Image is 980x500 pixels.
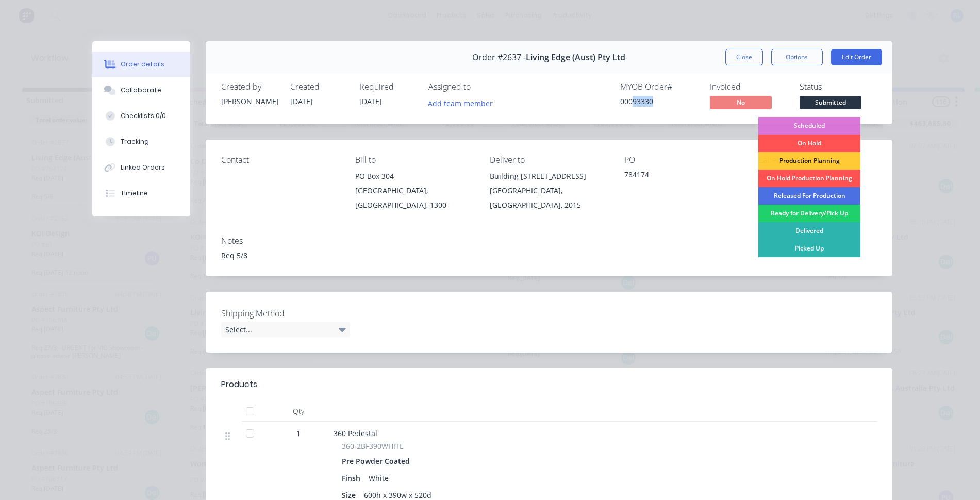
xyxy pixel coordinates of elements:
div: [GEOGRAPHIC_DATA], [GEOGRAPHIC_DATA], 1300 [355,184,473,212]
div: PO Box 304 [355,169,473,184]
button: Order details [92,52,190,77]
button: Submitted [800,96,861,111]
div: Status [800,82,877,92]
div: Created by [221,82,278,92]
button: Edit Order [831,49,882,65]
button: Collaborate [92,77,190,103]
div: Scheduled [758,117,860,135]
div: Req 5/8 [221,250,877,261]
div: Timeline [121,189,148,198]
div: Notes [221,236,877,246]
span: 360 Pedestal [334,428,377,438]
div: Delivered [758,222,860,240]
button: Add labels [753,169,801,183]
button: Linked Orders [92,155,190,180]
div: Collaborate [121,86,161,95]
div: 00093330 [620,96,697,107]
div: Finsh [342,471,364,486]
button: Checklists 0/0 [92,103,190,129]
button: Tracking [92,129,190,155]
div: Invoiced [710,82,787,92]
div: Deliver to [490,155,608,165]
div: Bill to [355,155,473,165]
div: Order details [121,60,164,69]
button: Close [725,49,763,65]
span: 360-2BF390WHITE [342,441,404,452]
span: Living Edge (Aust) Pty Ltd [526,53,625,62]
button: Options [771,49,823,65]
span: 1 [296,428,301,439]
div: White [364,471,393,486]
div: MYOB Order # [620,82,697,92]
div: Released For Production [758,187,860,205]
div: Linked Orders [121,163,165,172]
div: Building [STREET_ADDRESS] [490,169,608,184]
div: Contact [221,155,339,165]
div: [GEOGRAPHIC_DATA], [GEOGRAPHIC_DATA], 2015 [490,184,608,212]
div: Picked Up [758,240,860,257]
div: PO [624,155,742,165]
div: On Hold Production Planning [758,170,860,187]
span: Submitted [800,96,861,109]
span: No [710,96,772,109]
div: Production Planning [758,152,860,170]
div: Pre Powder Coated [342,454,414,469]
span: [DATE] [290,96,313,106]
div: Created [290,82,347,92]
div: Qty [268,401,329,422]
div: 784174 [624,169,742,184]
button: Add team member [428,96,499,110]
div: Products [221,378,257,391]
div: Required [359,82,416,92]
div: Ready for Delivery/Pick Up [758,205,860,222]
div: Checklists 0/0 [121,111,166,121]
button: Add team member [422,96,498,110]
div: PO Box 304[GEOGRAPHIC_DATA], [GEOGRAPHIC_DATA], 1300 [355,169,473,212]
button: Timeline [92,180,190,206]
div: Select... [221,322,350,337]
div: Building [STREET_ADDRESS][GEOGRAPHIC_DATA], [GEOGRAPHIC_DATA], 2015 [490,169,608,212]
span: [DATE] [359,96,382,106]
div: Tracking [121,137,149,146]
span: Order #2637 - [472,53,526,62]
div: Assigned to [428,82,531,92]
div: On Hold [758,135,860,152]
div: [PERSON_NAME] [221,96,278,107]
label: Shipping Method [221,307,350,320]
